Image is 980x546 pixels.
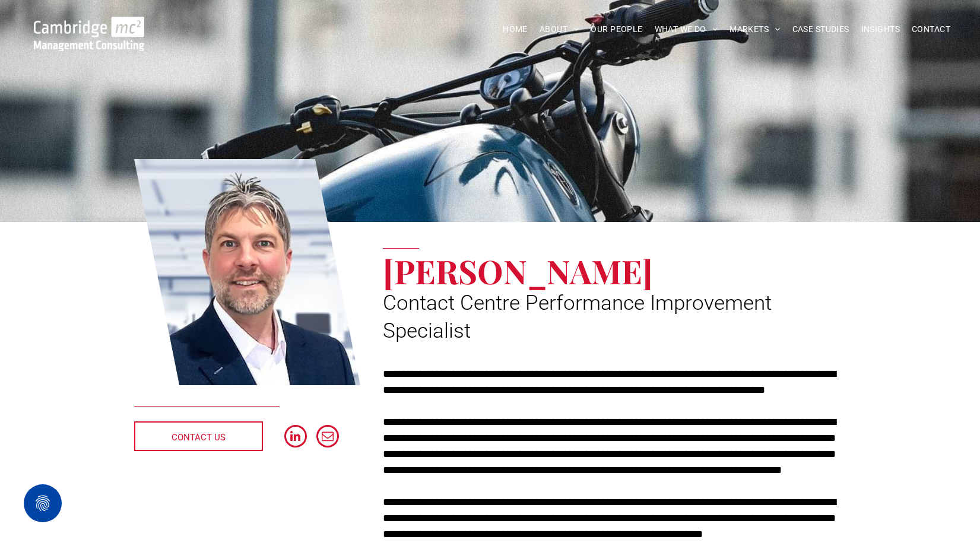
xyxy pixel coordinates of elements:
[585,20,648,39] a: OUR PEOPLE
[383,291,772,343] span: Contact Centre Performance Improvement Specialist
[134,157,361,388] a: Simon Kissane | Cambridge Management Consulting > Simon Kissane
[497,20,534,39] a: HOME
[906,20,956,39] a: CONTACT
[172,423,226,452] span: CONTACT US
[34,17,144,51] img: Go to Homepage
[534,20,585,39] a: ABOUT
[284,425,307,450] a: linkedin
[649,20,724,39] a: WHAT WE DO
[786,20,855,39] a: CASE STUDIES
[316,425,339,450] a: email
[855,20,906,39] a: INSIGHTS
[383,249,653,293] span: [PERSON_NAME]
[134,421,263,451] a: CONTACT US
[34,18,144,31] a: Your Business Transformed | Cambridge Management Consulting
[724,20,786,39] a: MARKETS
